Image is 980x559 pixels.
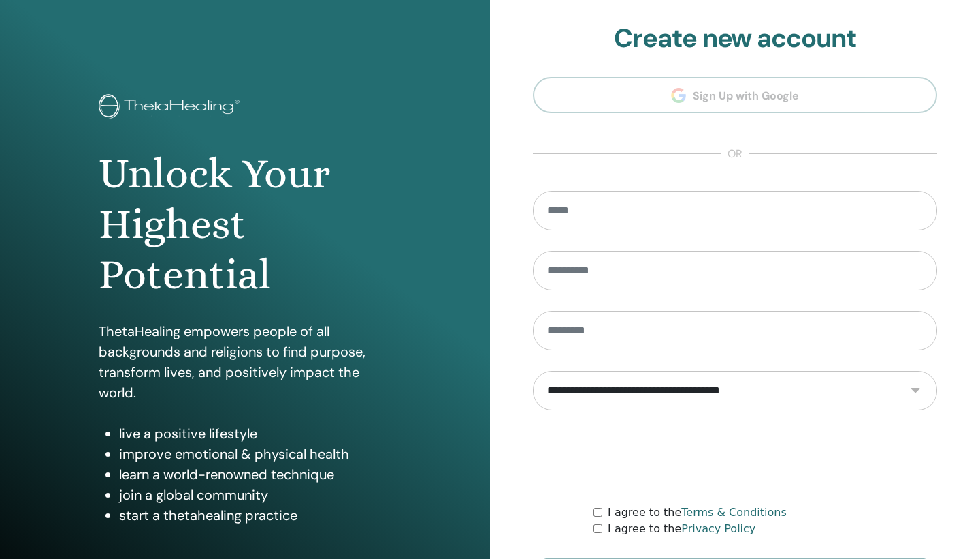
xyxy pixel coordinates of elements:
[608,521,755,537] label: I agree to the
[681,506,786,519] a: Terms & Conditions
[119,423,391,444] li: live a positive lifestyle
[119,505,391,526] li: start a thetahealing practice
[608,504,787,521] label: I agree to the
[533,23,937,55] h2: Create new account
[721,146,749,162] span: or
[119,444,391,464] li: improve emotional & physical health
[99,321,391,403] p: ThetaHealing empowers people of all backgrounds and religions to find purpose, transform lives, a...
[632,431,838,484] iframe: reCAPTCHA
[681,522,755,535] a: Privacy Policy
[119,485,391,505] li: join a global community
[119,464,391,485] li: learn a world-renowned technique
[99,149,391,301] h1: Unlock Your Highest Potential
